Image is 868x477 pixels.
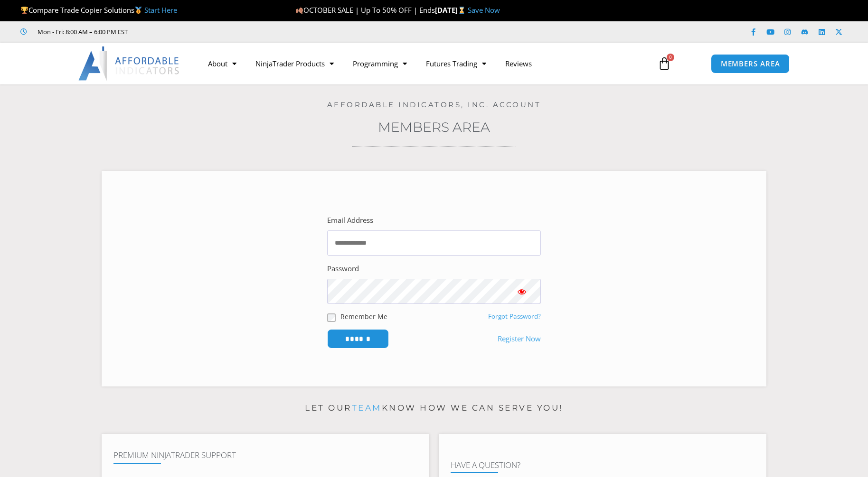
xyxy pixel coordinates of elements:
[343,53,416,74] a: Programming
[352,403,382,413] a: team
[296,7,303,14] img: 🍂
[102,401,766,416] p: Let our know how we can serve you!
[295,5,435,15] span: OCTOBER SALE | Up To 50% OFF | Ends
[435,5,468,15] strong: [DATE]
[198,53,647,74] nav: Menu
[21,7,28,14] img: 🏆
[246,53,343,74] a: NinjaTrader Products
[416,53,496,74] a: Futures Trading
[378,119,490,135] a: Members Area
[78,46,180,81] img: LogoAI | Affordable Indicators – NinjaTrader
[503,279,541,304] button: Show password
[327,214,373,227] label: Email Address
[141,27,283,37] iframe: Customer reviews powered by Trustpilot
[458,7,465,14] img: ⌛
[144,5,177,15] a: Start Here
[496,53,541,74] a: Reviews
[135,7,142,14] img: 🥇
[113,450,417,460] h4: Premium NinjaTrader Support
[488,312,541,321] a: Forgot Password?
[643,50,685,77] a: 0
[667,54,674,61] span: 0
[340,312,387,321] label: Remember Me
[327,262,359,275] label: Password
[721,60,780,67] span: MEMBERS AREA
[35,26,128,37] span: Mon - Fri: 8:00 AM – 6:00 PM EST
[20,5,177,15] span: Compare Trade Copier Solutions
[468,5,500,15] a: Save Now
[498,332,541,346] a: Register Now
[451,460,755,470] h4: Have A Question?
[198,53,246,74] a: About
[711,54,790,73] a: MEMBERS AREA
[327,100,541,109] a: Affordable Indicators, Inc. Account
